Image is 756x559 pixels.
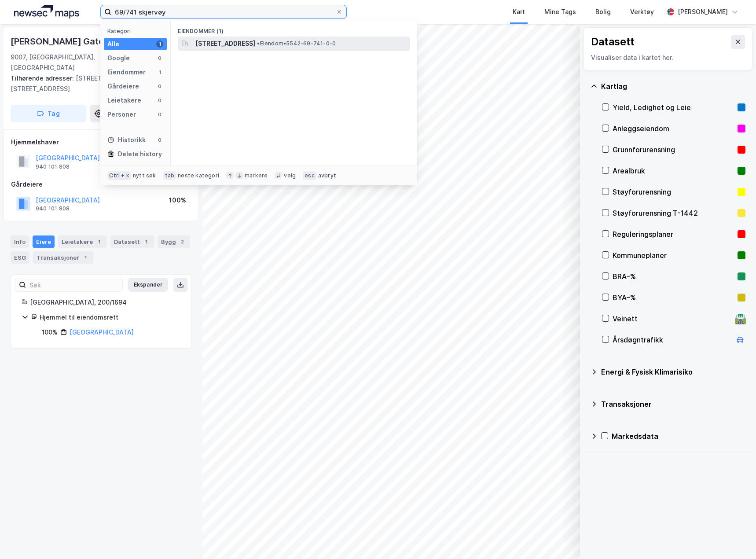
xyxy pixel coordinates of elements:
div: Kommuneplaner [613,250,734,261]
div: Bolig [595,7,611,17]
div: Leietakere [107,95,141,106]
button: Ekspander [128,278,168,292]
div: 0 [156,83,163,90]
div: esc [303,171,316,180]
div: 0 [156,97,163,104]
div: [STREET_ADDRESS], [STREET_ADDRESS] [11,73,185,94]
div: tab [163,171,176,180]
div: 1 [156,40,163,48]
div: Kart [513,7,525,17]
div: Eiendommer (1) [171,21,417,37]
div: 100% [169,195,186,206]
div: 0 [156,111,163,118]
div: Google [107,53,130,63]
div: Kategori [107,28,167,34]
div: Personer [107,109,136,120]
div: 1 [95,237,103,246]
input: Søk [26,278,122,291]
div: Transaksjoner [33,251,93,264]
div: Gårdeiere [107,81,139,92]
div: Støyforurensning T-1442 [613,208,734,218]
div: Datasett [591,35,635,49]
div: Transaksjoner [601,399,745,409]
a: [GEOGRAPHIC_DATA] [70,328,134,336]
div: velg [284,172,296,179]
div: Eiendommer [107,67,146,77]
div: Datasett [110,235,154,248]
div: 1 [156,69,163,76]
div: Grunnforurensning [613,144,734,155]
div: Hjemmelshaver [11,137,191,147]
div: 0 [156,136,163,143]
div: Alle [107,39,119,49]
div: Kontrollprogram for chat [712,517,756,559]
div: markere [245,172,268,179]
div: [PERSON_NAME] Gate 26 [11,34,118,48]
div: Veinett [613,313,731,324]
div: Leietakere [58,235,107,248]
div: 9007, [GEOGRAPHIC_DATA], [GEOGRAPHIC_DATA] [11,52,120,73]
div: 🛣️ [734,313,746,324]
div: Verktøy [630,7,654,17]
span: • [257,40,260,47]
div: ESG [11,251,29,264]
div: Anleggseiendom [613,123,734,134]
div: Støyforurensning [613,187,734,197]
button: Tag [11,105,86,122]
div: [GEOGRAPHIC_DATA], 200/1694 [30,297,181,308]
div: BYA–% [613,292,734,303]
div: Ctrl + k [107,171,131,180]
div: Info [11,235,29,248]
span: [STREET_ADDRESS] [195,38,255,49]
div: Delete history [118,149,162,159]
div: Arealbruk [613,165,734,176]
iframe: Chat Widget [712,517,756,559]
span: Tilhørende adresser: [11,74,76,82]
div: Årsdøgntrafikk [613,335,731,345]
div: 940 101 808 [36,205,70,212]
div: 100% [42,327,58,338]
div: BRA–% [613,271,734,282]
div: Eiere [33,235,55,248]
div: Kartlag [601,81,745,92]
div: 1 [81,253,90,262]
div: Bygg [158,235,190,248]
div: Energi & Fysisk Klimarisiko [601,367,745,377]
div: 940 101 808 [36,163,70,170]
div: Gårdeiere [11,179,191,190]
div: [PERSON_NAME] [678,7,728,17]
div: Mine Tags [544,7,576,17]
div: Hjemmel til eiendomsrett [40,312,181,323]
div: Yield, Ledighet og Leie [613,102,734,113]
div: Reguleringsplaner [613,229,734,239]
div: Historikk [107,135,146,145]
input: Søk på adresse, matrikkel, gårdeiere, leietakere eller personer [111,5,336,18]
div: avbryt [318,172,336,179]
span: Eiendom • 5542-69-741-0-0 [257,40,336,47]
img: logo.a4113a55bc3d86da70a041830d287a7e.svg [14,5,79,18]
div: 0 [156,55,163,62]
div: 1 [142,237,150,246]
div: Markedsdata [612,431,745,441]
div: 2 [178,237,187,246]
div: nytt søk [133,172,156,179]
div: Visualiser data i kartet her. [591,52,745,63]
div: neste kategori [178,172,219,179]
